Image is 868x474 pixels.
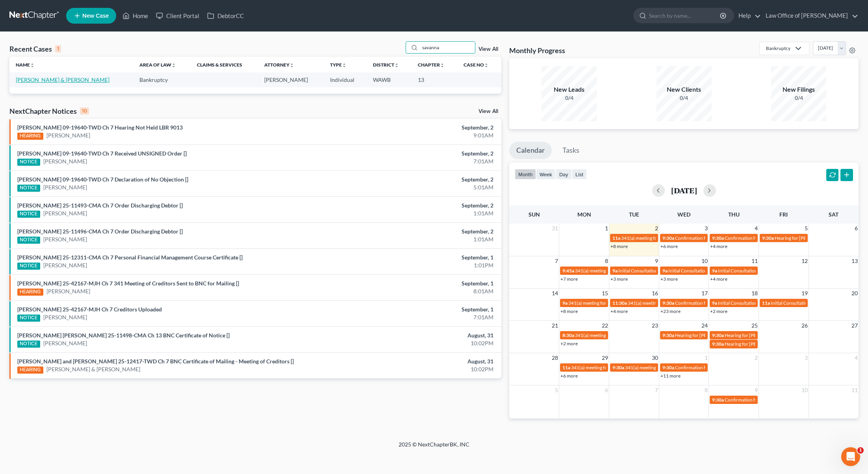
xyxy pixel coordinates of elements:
a: +4 more [610,308,628,314]
button: day [556,169,572,180]
a: [PERSON_NAME] & [PERSON_NAME] [16,76,109,83]
a: Nameunfold_more [16,62,35,68]
a: +4 more [710,243,727,249]
div: September, 1 [340,280,494,287]
span: 6 [604,385,609,395]
span: 4 [854,353,859,363]
button: month [515,169,536,180]
a: [PERSON_NAME] [43,183,87,191]
td: WAWB [367,72,412,87]
span: 11:30a [612,300,627,306]
span: 10 [701,256,708,266]
td: Individual [324,72,367,87]
span: 341(a) meeting for [PERSON_NAME] & [PERSON_NAME] [575,268,693,274]
i: unfold_more [394,63,399,68]
span: 8 [704,385,708,395]
span: Wed [677,211,690,218]
div: HEARING [17,133,43,140]
div: NOTICE [17,185,40,192]
span: 16 [651,289,659,298]
div: 10:02PM [340,339,494,347]
a: Chapterunfold_more [418,62,445,68]
a: +11 more [660,373,681,379]
span: 9a [562,300,568,306]
span: 15 [601,289,609,298]
span: Initial Consultation Appointment [771,300,838,306]
a: +2 more [560,341,578,346]
a: Tasks [555,142,586,159]
span: 23 [651,321,659,330]
a: [PERSON_NAME] [43,209,87,217]
span: 9:30a [662,332,674,338]
a: +6 more [560,373,578,379]
span: 29 [601,353,609,363]
div: September, 1 [340,306,494,313]
div: 7:01AM [340,313,494,321]
span: 9a [712,268,717,274]
i: unfold_more [440,63,445,68]
a: Case Nounfold_more [464,62,489,68]
span: Initial Consultation Appointment [668,268,736,274]
div: NOTICE [17,159,40,166]
span: 1 [704,353,708,363]
div: September, 2 [340,228,494,235]
span: 8 [604,256,609,266]
a: +3 more [660,276,678,282]
span: 9a [712,300,717,306]
span: 20 [851,289,859,298]
span: 17 [701,289,708,298]
span: 21 [551,321,559,330]
span: 1 [604,224,609,233]
span: 3 [704,224,708,233]
span: Confirmation hearing for [PERSON_NAME] & [PERSON_NAME] [725,397,856,403]
a: Help [734,9,761,23]
span: 14 [551,289,559,298]
i: unfold_more [30,63,35,68]
span: 9:30a [712,332,724,338]
h2: [DATE] [671,186,697,194]
a: Calendar [509,142,552,159]
div: September, 2 [340,150,494,157]
a: +23 more [660,308,681,314]
span: 9:30a [712,235,724,241]
div: NOTICE [17,263,40,270]
span: Confirmation hearing for [PERSON_NAME] [725,235,814,241]
a: [PERSON_NAME] 25-11493-CMA Ch 7 Order Discharging Debtor [] [17,202,183,209]
a: Area of Lawunfold_more [139,62,176,68]
span: 24 [701,321,708,330]
span: 9 [654,256,659,266]
span: 2 [654,224,659,233]
span: 9:30a [662,235,674,241]
span: 5 [804,224,809,233]
div: August, 31 [340,331,494,339]
div: NOTICE [17,237,40,244]
span: 1 [857,447,864,454]
i: unfold_more [342,63,347,68]
span: Fri [779,211,788,218]
span: 6 [854,224,859,233]
span: Hearing for [PERSON_NAME] [725,341,786,347]
span: Sun [529,211,540,218]
div: 10:02PM [340,365,494,373]
span: 9:30a [612,365,624,370]
span: 26 [801,321,809,330]
a: [PERSON_NAME] [46,131,90,139]
div: 1 [55,45,61,52]
span: 10 [801,385,809,395]
a: [PERSON_NAME] [PERSON_NAME] 25-11498-CMA Ch 13 BNC Certificate of Notice [] [17,332,230,339]
td: [PERSON_NAME] [258,72,323,87]
a: Home [119,9,152,23]
td: Bankruptcy [133,72,191,87]
a: [PERSON_NAME] 25-11496-CMA Ch 7 Order Discharging Debtor [] [17,228,183,235]
span: 9:45a [562,268,574,274]
span: 8:30a [562,332,574,338]
a: Attorneyunfold_more [264,62,294,68]
span: Confirmation hearing for [PERSON_NAME] [675,300,764,306]
i: unfold_more [289,63,294,68]
span: Hearing for [PERSON_NAME] & [PERSON_NAME] [675,332,778,338]
td: 13 [412,72,457,87]
div: Recent Cases [9,44,61,54]
span: 341(a) meeting for [PERSON_NAME] [625,365,701,370]
span: Thu [728,211,740,218]
button: week [536,169,556,180]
